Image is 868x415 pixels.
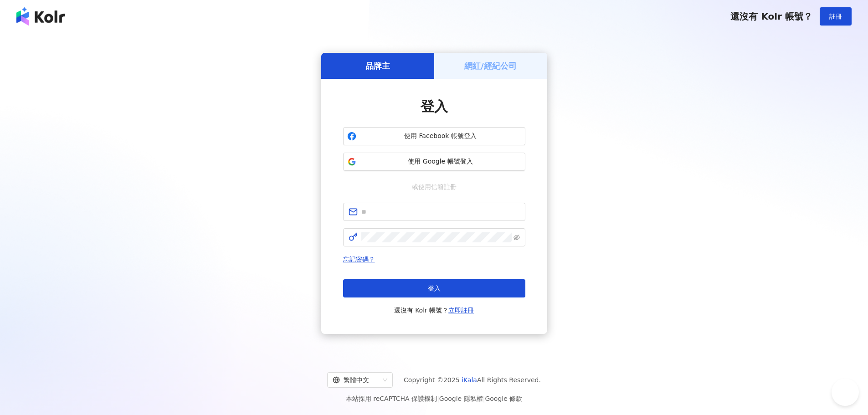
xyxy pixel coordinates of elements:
[437,395,439,402] span: |
[421,98,448,114] span: 登入
[343,279,525,297] button: 登入
[428,285,441,292] span: 登入
[829,13,842,20] span: 註冊
[360,157,521,166] span: 使用 Google 帳號登入
[346,393,522,404] span: 本站採用 reCAPTCHA 保護機制
[820,7,852,26] button: 註冊
[483,395,485,402] span: |
[406,182,463,192] span: 或使用信箱註冊
[16,7,65,26] img: logo
[730,11,812,22] span: 還沒有 Kolr 帳號？
[832,379,859,406] iframe: Help Scout Beacon - Open
[360,132,521,141] span: 使用 Facebook 帳號登入
[404,374,541,385] span: Copyright © 2025 All Rights Reserved.
[343,256,375,263] a: 忘記密碼？
[439,395,483,402] a: Google 隱私權
[343,127,525,145] button: 使用 Facebook 帳號登入
[464,60,517,72] h5: 網紅/經紀公司
[343,153,525,171] button: 使用 Google 帳號登入
[485,395,522,402] a: Google 條款
[514,234,520,241] span: eye-invisible
[448,307,474,314] a: 立即註冊
[394,305,474,316] span: 還沒有 Kolr 帳號？
[462,376,477,384] a: iKala
[365,60,390,72] h5: 品牌主
[333,373,379,387] div: 繁體中文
